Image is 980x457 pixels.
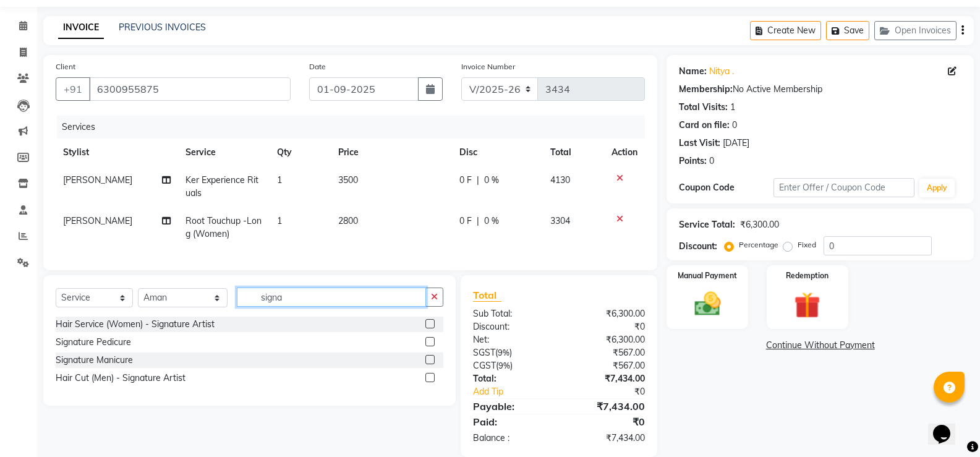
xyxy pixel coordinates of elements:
div: ₹7,434.00 [559,399,654,414]
label: Client [56,61,75,72]
label: Fixed [798,239,816,250]
span: 0 % [484,174,499,187]
span: 3304 [550,215,570,226]
div: ₹0 [575,385,654,398]
div: ₹0 [559,414,654,429]
div: 0 [732,119,737,132]
label: Percentage [739,239,778,250]
label: Date [309,61,326,72]
label: Invoice Number [461,61,515,72]
div: Discount: [464,320,559,333]
div: 0 [709,155,714,168]
div: ₹7,434.00 [559,432,654,445]
span: Ker Experience Rituals [185,174,258,199]
a: Add Tip [464,385,575,398]
a: PREVIOUS INVOICES [119,22,206,33]
div: Services [57,116,654,139]
div: Paid: [464,414,559,429]
div: Card on file: [679,119,730,132]
span: CGST [473,360,496,371]
div: Name: [679,65,707,78]
span: Total [473,289,501,302]
input: Enter Offer / Coupon Code [773,178,914,197]
div: Points: [679,155,707,168]
input: Search or Scan [237,288,426,307]
th: Price [331,139,452,166]
span: SGST [473,347,495,358]
div: Total Visits: [679,101,728,114]
div: ₹6,300.00 [740,218,779,231]
span: 9% [498,348,509,357]
span: 3500 [338,174,358,186]
div: Hair Cut (Men) - Signature Artist [56,372,185,385]
div: ₹6,300.00 [559,333,654,346]
a: Nitya . [709,65,734,78]
div: Signature Manicure [56,354,133,367]
label: Manual Payment [678,270,737,281]
button: Apply [919,179,955,197]
div: Total: [464,372,559,385]
th: Disc [452,139,543,166]
div: Payable: [464,399,559,414]
div: Hair Service (Women) - Signature Artist [56,318,215,331]
div: ₹567.00 [559,359,654,372]
th: Qty [270,139,331,166]
div: No Active Membership [679,83,961,96]
div: 1 [730,101,735,114]
div: Service Total: [679,218,735,231]
span: 9% [498,361,510,370]
a: Continue Without Payment [669,339,971,352]
span: 2800 [338,215,358,226]
span: 4130 [550,174,570,186]
div: ₹6,300.00 [559,307,654,320]
img: _gift.svg [786,289,829,322]
div: ₹0 [559,320,654,333]
div: Balance : [464,432,559,445]
div: ( ) [464,346,559,359]
span: [PERSON_NAME] [63,174,132,186]
span: [PERSON_NAME] [63,215,132,226]
div: Membership: [679,83,733,96]
div: Discount: [679,240,717,253]
span: 1 [277,174,282,186]
div: Coupon Code [679,181,773,194]
button: Open Invoices [874,21,957,40]
th: Action [604,139,645,166]
th: Service [178,139,270,166]
label: Redemption [786,270,829,281]
span: 0 F [459,174,472,187]
img: _cash.svg [686,289,729,319]
span: | [477,174,479,187]
div: ₹567.00 [559,346,654,359]
div: Last Visit: [679,137,720,150]
div: Sub Total: [464,307,559,320]
th: Stylist [56,139,178,166]
div: ( ) [464,359,559,372]
button: +91 [56,77,90,101]
div: Net: [464,333,559,346]
div: Signature Pedicure [56,336,131,349]
span: 0 F [459,215,472,228]
span: Root Touchup -Long (Women) [185,215,262,239]
a: INVOICE [58,17,104,39]
div: [DATE] [723,137,749,150]
span: | [477,215,479,228]
iframe: chat widget [928,408,968,445]
button: Create New [750,21,821,40]
button: Save [826,21,869,40]
input: Search by Name/Mobile/Email/Code [89,77,291,101]
div: ₹7,434.00 [559,372,654,385]
th: Total [543,139,604,166]
span: 1 [277,215,282,226]
span: 0 % [484,215,499,228]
